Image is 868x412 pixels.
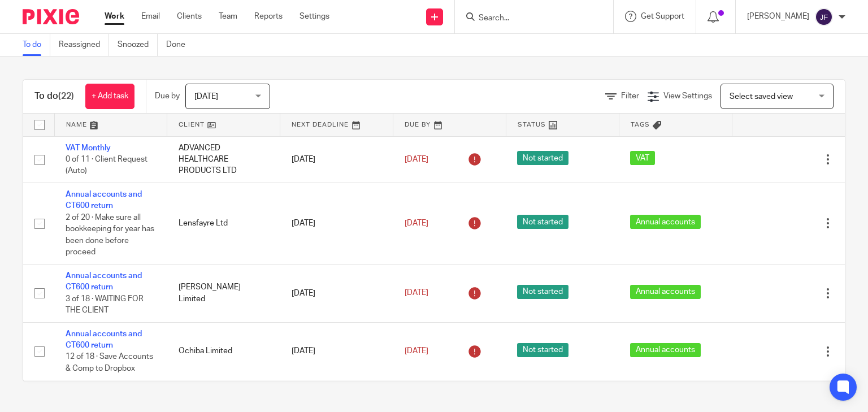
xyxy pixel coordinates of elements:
td: ADVANCED HEALTHCARE PRODUCTS LTD [167,136,280,183]
a: Email [141,11,160,22]
span: Not started [517,215,568,229]
input: Search [478,14,579,24]
span: 3 of 18 · WAITING FOR THE CLIENT [66,295,144,315]
a: + Add task [85,84,134,109]
span: View Settings [663,92,712,100]
span: [DATE] [405,347,428,355]
span: VAT [630,151,655,165]
span: Tags [631,122,650,128]
a: Clients [177,11,202,22]
h1: To do [34,90,74,102]
a: Annual accounts and CT600 return [66,272,142,291]
td: Ochiba Limited [167,322,280,380]
p: [PERSON_NAME] [747,11,809,22]
a: Annual accounts and CT600 return [66,330,142,349]
a: Reassigned [59,34,109,56]
span: Not started [517,151,568,165]
span: Annual accounts [630,343,701,357]
span: 2 of 20 · Make sure all bookkeeping for year has been done before proceed [66,214,154,257]
td: [DATE] [280,264,393,322]
span: Select saved view [730,93,793,101]
td: Lensfayre Ltd [167,183,280,264]
img: Pixie [23,9,79,24]
a: Annual accounts and CT600 return [66,190,142,210]
a: Done [166,34,194,56]
td: [DATE] [280,322,393,380]
a: VAT Monthly [66,144,111,152]
span: [DATE] [194,93,218,101]
span: [DATE] [405,289,428,297]
td: [DATE] [280,136,393,183]
span: Not started [517,285,568,299]
a: Team [219,11,237,22]
span: [DATE] [405,219,428,227]
img: svg%3E [815,8,833,26]
span: 0 of 11 · Client Request (Auto) [66,155,147,175]
span: Annual accounts [630,285,701,299]
td: [PERSON_NAME] Limited [167,264,280,322]
span: 12 of 18 · Save Accounts & Comp to Dropbox [66,353,153,373]
td: [DATE] [280,183,393,264]
span: Not started [517,343,568,357]
a: Snoozed [118,34,158,56]
span: (22) [58,92,74,101]
a: Work [105,11,124,22]
span: Filter [621,92,639,100]
span: [DATE] [405,155,428,163]
a: Settings [300,11,329,22]
p: Due by [155,90,180,102]
a: To do [23,34,50,56]
span: Annual accounts [630,215,701,229]
a: Reports [254,11,283,22]
span: Get Support [641,12,684,20]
